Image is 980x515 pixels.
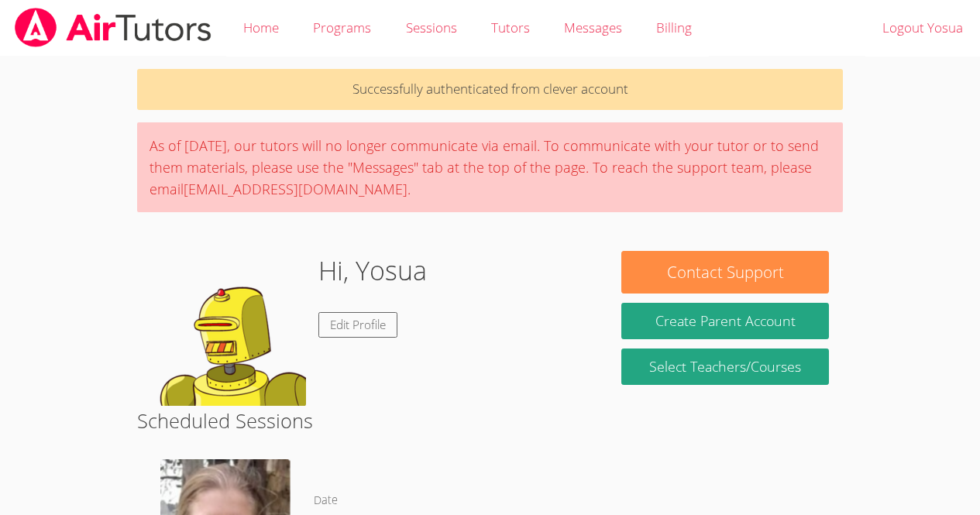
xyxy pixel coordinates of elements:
[314,491,338,510] dt: Date
[137,69,843,110] p: Successfully authenticated from clever account
[318,312,397,338] a: Edit Profile
[151,251,306,406] img: default.png
[137,406,843,435] h2: Scheduled Sessions
[13,8,213,47] img: airtutors_banner-c4298cdbf04f3fff15de1276eac7730deb9818008684d7c2e4769d2f7ddbe033.png
[621,251,828,294] button: Contact Support
[621,348,828,385] a: Select Teachers/Courses
[621,303,828,339] button: Create Parent Account
[137,122,843,212] div: As of [DATE], our tutors will no longer communicate via email. To communicate with your tutor or ...
[564,19,622,36] span: Messages
[318,251,427,290] h1: Hi, Yosua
